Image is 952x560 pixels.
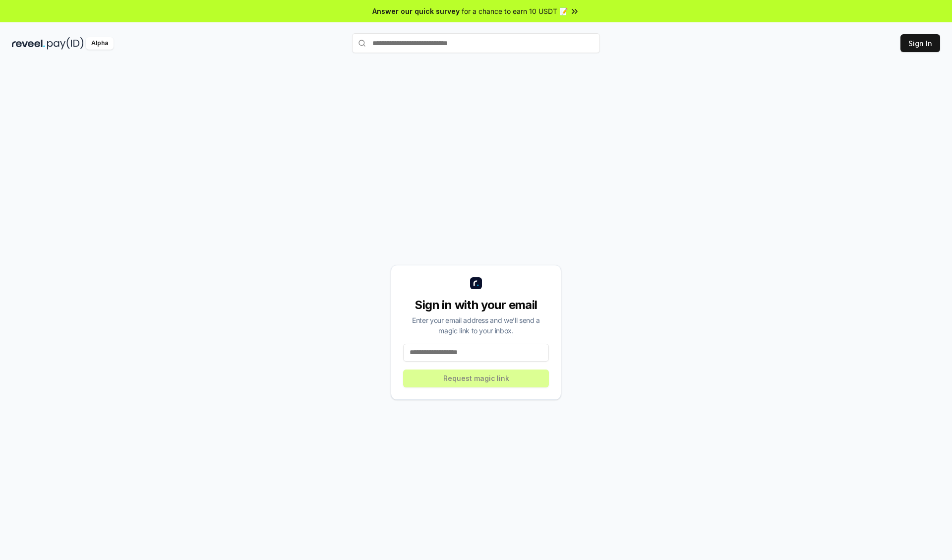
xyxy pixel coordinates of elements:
span: Answer our quick survey [372,6,460,16]
button: Sign In [900,34,940,52]
img: pay_id [47,37,84,50]
div: Alpha [86,37,114,50]
div: Sign in with your email [403,297,549,313]
div: Enter your email address and we’ll send a magic link to your inbox. [403,315,549,336]
img: reveel_dark [12,37,45,50]
img: logo_small [470,277,482,289]
span: for a chance to earn 10 USDT 📝 [462,6,568,16]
